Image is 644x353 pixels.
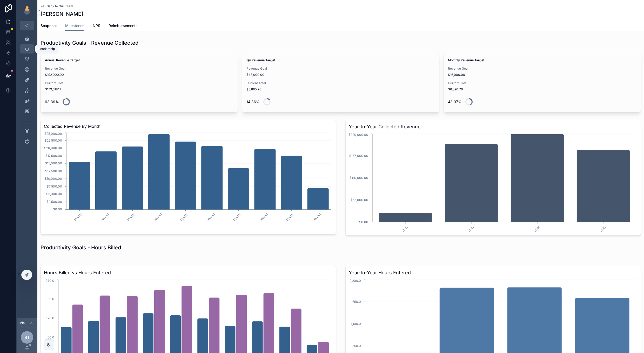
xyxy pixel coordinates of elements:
a: Milestones [65,21,84,31]
tspan: 60.0 [48,335,54,339]
tspan: $7,500.00 [47,184,62,188]
strong: Monthly Revenue Target [448,58,484,62]
text: [DATE] [74,212,83,222]
h3: Year-to-Year Hours Entered [349,269,638,276]
div: 43.07% [448,97,462,107]
span: $16,000.00 [448,73,636,77]
text: [DATE] [100,212,110,222]
tspan: $10,000.00 [45,177,62,181]
span: Revenue Goal [246,66,435,71]
span: NPS [93,23,100,28]
span: Revenue Goal [45,66,233,71]
text: [DATE] [233,212,242,222]
tspan: $2,500.00 [46,200,62,204]
span: Milestones [65,23,84,28]
strong: Q4 Revenue Target [246,58,275,62]
span: Revenue Goal [448,66,636,71]
tspan: 180.0 [46,297,54,301]
span: BT [24,334,30,341]
text: [DATE] [259,212,269,222]
tspan: $17,500.00 [45,154,62,158]
tspan: 240.0 [45,279,54,283]
a: Back to Our Team [41,4,73,8]
h1: Productivity Goals - Hours Billed [41,244,121,251]
div: chart [349,132,638,232]
div: chart [44,131,333,231]
text: 2022 [401,225,409,233]
h3: Hours Billed vs Hours Entered [44,269,333,276]
span: Back to Our Team [47,4,73,8]
span: Snapshot [41,23,57,28]
tspan: 120.0 [46,316,54,320]
text: [DATE] [153,212,163,222]
div: scrollable content [17,30,37,153]
h1: [PERSON_NAME] [41,10,83,18]
a: Reimbursements [109,21,138,31]
img: App logo [23,6,31,15]
tspan: 1,100.0 [351,322,361,326]
tspan: $20,000.00 [44,146,62,150]
span: Collected Revenue By Month [44,123,333,129]
tspan: $165,000.00 [349,154,368,158]
span: $48,000.00 [246,73,435,77]
h1: Productivity Goals - Revenue Collected [41,39,138,46]
tspan: $22,500.00 [45,138,62,142]
span: Current Total [45,81,233,85]
text: [DATE] [206,212,216,222]
tspan: 1,650.0 [350,300,361,304]
tspan: $110,000.00 [350,176,368,180]
tspan: $0.00 [53,207,62,211]
span: $6,890.76 [448,87,636,91]
span: Current Total [246,81,435,85]
a: Snapshot [41,21,57,31]
div: 14.36% [246,97,260,107]
span: $192,000.00 [45,73,233,77]
tspan: $5,000.00 [46,192,62,196]
span: $179,318.11 [45,87,233,91]
text: [DATE] [312,212,321,222]
tspan: $55,000.00 [351,198,368,202]
text: [DATE] [127,212,136,222]
tspan: $25,000.00 [44,132,62,136]
text: [DATE] [286,212,295,222]
tspan: $12,500.00 [45,169,62,173]
span: Current Total [448,81,636,85]
span: Reimbursements [109,23,138,28]
tspan: $220,000.00 [348,133,368,137]
strong: Annual Revenue Target [45,58,80,62]
div: Leadership [38,47,55,51]
text: 2024 [533,225,541,233]
div: 93.39% [45,97,59,107]
tspan: 2,200.0 [350,279,361,283]
text: [DATE] [180,212,189,222]
a: NPS [93,21,100,31]
span: $6,890.76 [246,87,435,91]
tspan: $0.00 [359,220,368,224]
tspan: 550.0 [352,344,361,348]
span: Viewing as [PERSON_NAME] [20,321,29,325]
h3: Year-to-Year Collected Revenue [349,123,638,130]
tspan: $15,000.00 [45,161,62,165]
text: 2025 [599,225,607,233]
text: 2023 [467,225,475,233]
